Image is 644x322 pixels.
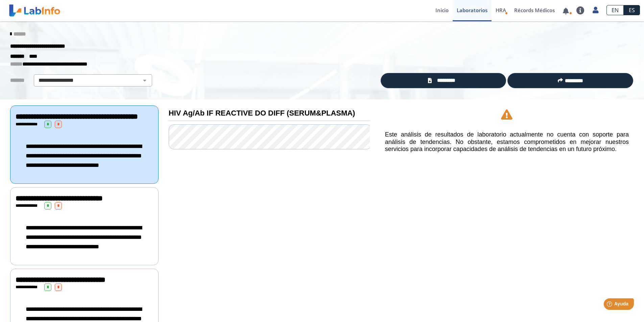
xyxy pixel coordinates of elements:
iframe: Help widget launcher [584,296,637,315]
a: ES [624,5,640,15]
b: HIV Ag/Ab IF REACTIVE DO DIFF (SERUM&PLASMA) [169,109,355,117]
a: EN [606,5,624,15]
h5: Este análisis de resultados de laboratorio actualmente no cuenta con soporte para análisis de ten... [385,131,629,153]
span: HRA [496,7,506,14]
